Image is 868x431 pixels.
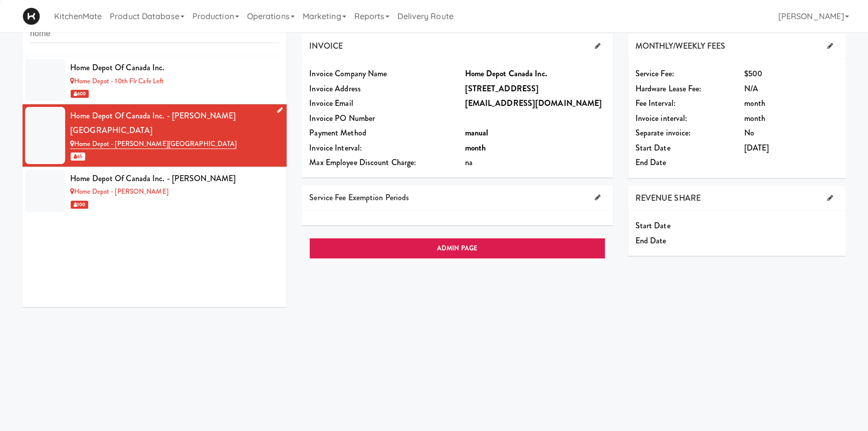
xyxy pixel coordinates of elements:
[70,171,279,186] div: Home Depot of Canada Inc. - [PERSON_NAME]
[309,157,416,168] span: Max Employee Discount Charge:
[309,192,409,203] span: Service Fee Exemption Periods
[465,83,539,94] b: [STREET_ADDRESS]
[70,139,237,149] a: Home Depot - [PERSON_NAME][GEOGRAPHIC_DATA]
[309,142,362,154] span: Invoice Interval:
[309,112,375,124] span: Invoice PO Number
[309,83,361,94] span: Invoice Address
[23,56,287,104] li: Home Depot of Canada Inc.Home Depot - 10th Flr Cafe Left 600
[635,142,671,154] span: Start Date
[635,192,701,204] span: REVENUE SHARE
[635,40,726,52] span: MONTHLY/WEEKLY FEES
[635,112,688,124] span: Invoice interval:
[744,97,766,109] span: month
[635,220,671,231] span: Start Date
[465,155,605,170] div: na
[309,127,366,138] span: Payment Method
[30,25,279,43] input: Search company
[23,8,40,25] img: Micromart
[70,60,279,75] div: Home Depot of Canada Inc.
[70,108,279,138] div: Home Depot of Canada Inc. - [PERSON_NAME][GEOGRAPHIC_DATA]
[744,112,766,124] span: month
[635,83,702,94] span: Hardware Lease Fee:
[23,104,287,167] li: Home Depot of Canada Inc. - [PERSON_NAME][GEOGRAPHIC_DATA]Home Depot - [PERSON_NAME][GEOGRAPHIC_D...
[635,235,667,246] span: End Date
[635,127,691,138] span: Separate invoice:
[635,68,674,79] span: Service Fee:
[744,83,758,94] span: N/A
[71,90,89,98] span: 600
[465,97,602,109] b: [EMAIL_ADDRESS][DOMAIN_NAME]
[23,167,287,215] li: Home Depot of Canada Inc. - [PERSON_NAME]Home Depot - [PERSON_NAME] 100
[635,157,667,168] span: End Date
[465,127,488,138] b: manual
[309,97,353,109] span: Invoice Email
[309,40,343,52] span: INVOICE
[70,76,164,86] a: Home Depot - 10th Flr Cafe Left
[309,238,605,259] a: ADMIN PAGE
[70,187,168,196] a: Home Depot - [PERSON_NAME]
[465,68,547,79] b: Home Depot Canada Inc.
[465,142,486,154] b: month
[635,97,676,109] span: Fee Interval:
[71,201,88,209] span: 100
[744,68,762,79] span: $500
[309,68,387,79] span: Invoice Company Name
[71,153,85,161] span: 65
[744,142,769,154] span: [DATE]
[744,125,838,140] div: No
